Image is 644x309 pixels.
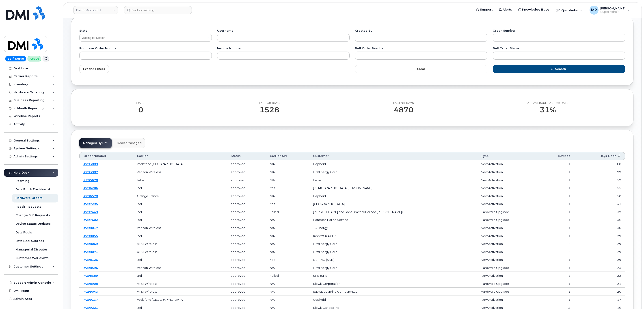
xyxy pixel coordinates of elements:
[83,170,98,174] a: #293987
[266,288,309,296] td: N/A
[527,106,568,114] div: 31%
[227,248,266,256] td: approved
[574,184,625,192] td: 2025-07-18
[227,168,266,176] td: approved
[574,296,625,304] td: 2025-08-25
[133,272,227,280] td: Bell
[522,7,549,12] span: Knowledge Base
[227,288,266,296] td: approved
[477,176,539,184] td: New Activation
[266,280,309,288] td: N/A
[266,216,309,224] td: N/A
[477,256,539,264] td: New Activation
[83,282,98,285] a: #298908
[79,29,212,32] label: State
[493,47,625,50] label: Bell Order Status
[527,101,568,105] div: API Average last 90 days
[539,160,574,168] td: 1
[83,226,98,230] a: #298017
[555,67,566,71] span: Search
[309,248,477,256] td: FirstEnergy Corp
[83,67,105,71] span: Expand Filters
[477,264,539,272] td: Hardware Upgrade
[227,224,266,232] td: approved
[133,296,227,304] td: Vodafone [GEOGRAPHIC_DATA]
[477,192,539,200] td: New Activation
[133,240,227,248] td: AT&T Wireless
[539,176,574,184] td: 1
[133,152,227,160] th: Carrier
[600,7,625,10] span: [PERSON_NAME]
[83,290,98,293] a: #299043
[83,202,98,206] a: #297295
[503,7,512,12] span: Alerts
[515,5,552,14] a: Knowledge Base
[309,152,477,160] th: Customer
[493,29,625,32] label: Order Number
[266,256,309,264] td: Yes
[266,296,309,304] td: N/A
[133,264,227,272] td: Verizon Wireless
[133,288,227,296] td: AT&T Wireless
[539,248,574,256] td: 2
[227,176,266,184] td: approved
[477,224,539,232] td: New Activation
[136,101,145,105] div: [DATE]
[574,152,625,160] th: Days Open
[227,272,266,280] td: approved
[227,208,266,216] td: approved
[309,240,477,248] td: FirstEnergy Corp
[539,256,574,264] td: 1
[309,192,477,200] td: Cepheid
[600,10,625,14] span: Super Admin
[259,106,280,114] div: 1528
[539,192,574,200] td: 1
[574,160,625,168] td: 2025-06-23
[574,176,625,184] td: 2025-07-14
[83,194,98,198] a: #296578
[477,208,539,216] td: Hardware Upgrade
[133,248,227,256] td: AT&T Wireless
[586,6,633,15] div: Michael Partack
[574,232,625,240] td: 2025-08-13
[477,240,539,248] td: New Activation
[309,160,477,168] td: Cepheid
[133,280,227,288] td: AT&T Wireless
[309,208,477,216] td: [PERSON_NAME] and Sons Limited (Pernod [PERSON_NAME])
[477,160,539,168] td: New Activation
[393,106,414,114] div: 4870
[539,224,574,232] td: 1
[266,152,309,160] th: Carrier API
[266,224,309,232] td: N/A
[539,152,574,160] th: Devices
[266,272,309,280] td: Failed
[227,256,266,264] td: approved
[133,184,227,192] td: Bell
[539,240,574,248] td: 2
[309,216,477,224] td: Camrose Police Service
[477,248,539,256] td: New Activation
[574,264,625,272] td: 2025-08-19
[574,216,625,224] td: 2025-08-06
[477,232,539,240] td: New Activation
[83,218,98,222] a: #297602
[83,258,98,261] a: #298126
[477,288,539,296] td: Hardware Upgrade
[133,216,227,224] td: Bell
[496,5,515,14] a: Alerts
[355,29,487,32] label: Created By
[539,288,574,296] td: 1
[480,7,493,12] span: Support
[539,232,574,240] td: 1
[309,176,477,184] td: Ferus
[355,47,487,50] label: Bell Order Number
[539,184,574,192] td: 1
[83,250,98,254] a: #298071
[133,192,227,200] td: Orange France
[133,256,227,264] td: Bell
[539,200,574,208] td: 1
[477,280,539,288] td: Hardware Upgrade
[574,168,625,176] td: 2025-06-24
[227,280,266,288] td: approved
[266,264,309,272] td: N/A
